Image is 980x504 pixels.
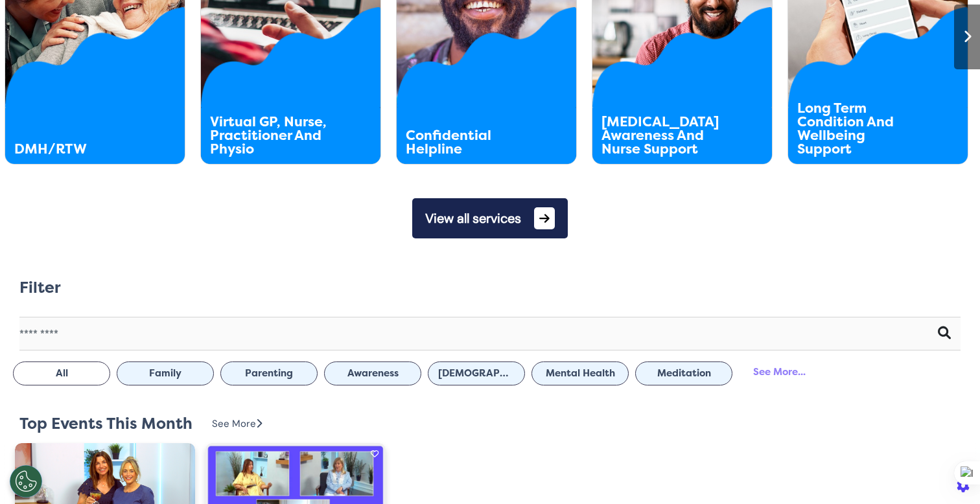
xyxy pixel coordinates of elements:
button: Awareness [324,361,421,385]
div: DMH/RTW [14,143,140,156]
button: Family [117,361,214,385]
div: Long Term Condition And Wellbeing Support [797,102,923,156]
button: [DEMOGRAPHIC_DATA] Health [428,361,525,385]
button: View all services [412,198,568,238]
h2: Top Events This Month [19,415,192,433]
button: Open Preferences [10,465,42,498]
button: Meditation [635,361,732,385]
button: Parenting [220,361,318,385]
h2: Filter [19,279,61,297]
div: See More [212,417,262,431]
button: All [13,361,110,385]
div: [MEDICAL_DATA] Awareness And Nurse Support [601,115,727,156]
div: Confidential Helpline [406,129,531,156]
button: Mental Health [531,361,629,385]
div: Virtual GP, Nurse, Practitioner And Physio [210,115,336,156]
div: See More... [739,360,820,384]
